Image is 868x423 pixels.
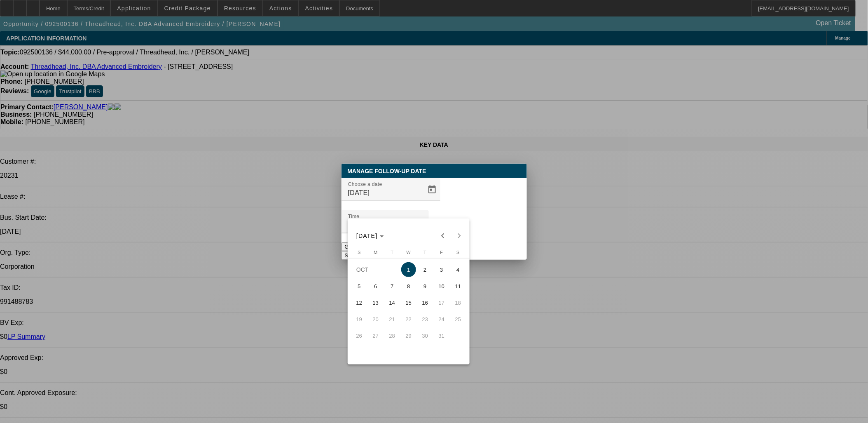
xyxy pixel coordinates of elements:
button: October 3, 2025 [433,261,450,278]
button: October 16, 2025 [417,294,433,311]
span: 19 [352,312,367,327]
button: October 14, 2025 [384,294,400,311]
button: October 6, 2025 [367,278,384,294]
span: 8 [401,279,416,294]
span: 15 [401,295,416,310]
span: 28 [385,328,400,343]
span: T [391,250,394,255]
button: October 2, 2025 [417,261,433,278]
span: 29 [401,328,416,343]
button: October 9, 2025 [417,278,433,294]
span: 26 [352,328,367,343]
button: October 8, 2025 [400,278,417,294]
span: 25 [451,312,466,327]
td: OCT [351,261,400,278]
span: 11 [451,279,466,294]
button: October 11, 2025 [450,278,466,294]
span: 22 [401,312,416,327]
button: October 1, 2025 [400,261,417,278]
span: 3 [434,262,449,277]
button: October 20, 2025 [367,311,384,327]
button: October 21, 2025 [384,311,400,327]
span: T [424,250,427,255]
span: 21 [385,312,400,327]
button: October 17, 2025 [433,294,450,311]
span: 23 [418,312,433,327]
button: October 26, 2025 [351,327,367,344]
span: F [440,250,443,255]
span: 27 [368,328,383,343]
span: [DATE] [356,233,378,239]
button: Previous month [435,228,451,244]
button: October 25, 2025 [450,311,466,327]
button: October 12, 2025 [351,294,367,311]
span: 17 [434,295,449,310]
span: S [456,250,459,255]
span: 20 [368,312,383,327]
span: 2 [418,262,433,277]
button: October 5, 2025 [351,278,367,294]
span: 24 [434,312,449,327]
span: 12 [352,295,367,310]
button: October 18, 2025 [450,294,466,311]
span: M [374,250,377,255]
span: 4 [451,262,466,277]
span: 30 [418,328,433,343]
button: October 4, 2025 [450,261,466,278]
span: 9 [418,279,433,294]
button: October 30, 2025 [417,327,433,344]
button: October 22, 2025 [400,311,417,327]
span: 10 [434,279,449,294]
button: October 28, 2025 [384,327,400,344]
span: 18 [451,295,466,310]
button: October 15, 2025 [400,294,417,311]
span: 16 [418,295,433,310]
button: October 13, 2025 [367,294,384,311]
button: October 31, 2025 [433,327,450,344]
span: 13 [368,295,383,310]
button: Choose month and year [353,228,387,243]
button: October 19, 2025 [351,311,367,327]
span: 5 [352,279,367,294]
button: October 24, 2025 [433,311,450,327]
span: 7 [385,279,400,294]
span: 1 [401,262,416,277]
span: 6 [368,279,383,294]
button: October 23, 2025 [417,311,433,327]
span: W [407,250,411,255]
button: October 27, 2025 [367,327,384,344]
button: October 29, 2025 [400,327,417,344]
button: October 7, 2025 [384,278,400,294]
span: 31 [434,328,449,343]
button: October 10, 2025 [433,278,450,294]
span: S [358,250,360,255]
span: 14 [385,295,400,310]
